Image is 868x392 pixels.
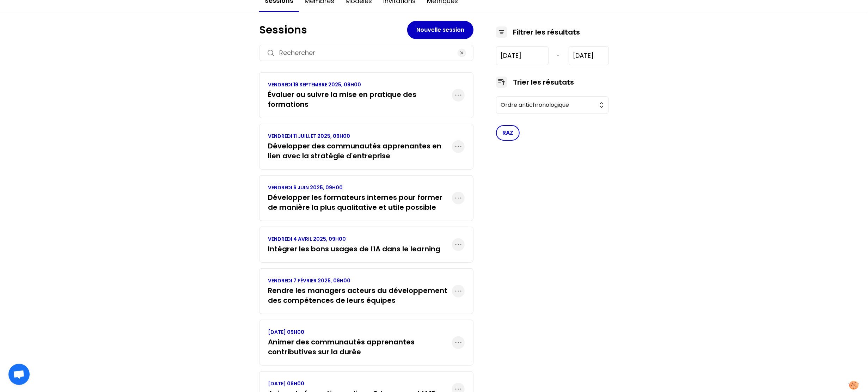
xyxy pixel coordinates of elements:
[268,277,452,284] p: VENDREDI 7 FÉVRIER 2025, 09H00
[268,329,452,357] a: [DATE] 09H00Animer des communautés apprenantes contributives sur la durée
[268,380,435,387] p: [DATE] 09H00
[268,192,452,212] h3: Développer les formateurs internes pour former de manière la plus qualitative et utile possible
[268,141,452,161] h3: Développer des communautés apprenantes en lien avec la stratégie d'entreprise
[496,96,609,114] button: Ordre antichronologique
[501,101,594,109] span: Ordre antichronologique
[268,133,452,140] p: VENDREDI 11 JUILLET 2025, 09H00
[496,46,549,65] input: YYYY-M-D
[268,337,452,357] h3: Animer des communautés apprenantes contributives sur la durée
[268,184,452,191] p: VENDREDI 6 JUIN 2025, 09H00
[268,286,452,305] h3: Rendre les managers acteurs du développement des compétences de leurs équipes
[8,364,30,385] div: Ouvrir le chat
[268,90,452,109] h3: Évaluer ou suivre la mise en pratique des formations
[279,48,453,58] input: Rechercher
[513,27,580,37] h3: Filtrer les résultats
[268,329,452,336] p: [DATE] 09H00
[268,235,440,243] p: VENDREDI 4 AVRIL 2025, 09H00
[268,133,452,161] a: VENDREDI 11 JUILLET 2025, 09H00Développer des communautés apprenantes en lien avec la stratégie d...
[268,244,440,254] h3: Intégrer les bons usages de l'IA dans le learning
[569,46,609,65] input: YYYY-M-D
[496,125,520,141] button: RAZ
[268,81,452,88] p: VENDREDI 19 SEPTEMBRE 2025, 09H00
[268,81,452,109] a: VENDREDI 19 SEPTEMBRE 2025, 09H00Évaluer ou suivre la mise en pratique des formations
[513,77,574,87] h3: Trier les résutats
[407,21,473,39] button: Nouvelle session
[268,277,452,305] a: VENDREDI 7 FÉVRIER 2025, 09H00Rendre les managers acteurs du développement des compétences de leu...
[268,184,452,212] a: VENDREDI 6 JUIN 2025, 09H00Développer les formateurs internes pour former de manière la plus qual...
[557,51,560,60] span: -
[259,24,407,36] h1: Sessions
[268,235,440,254] a: VENDREDI 4 AVRIL 2025, 09H00Intégrer les bons usages de l'IA dans le learning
